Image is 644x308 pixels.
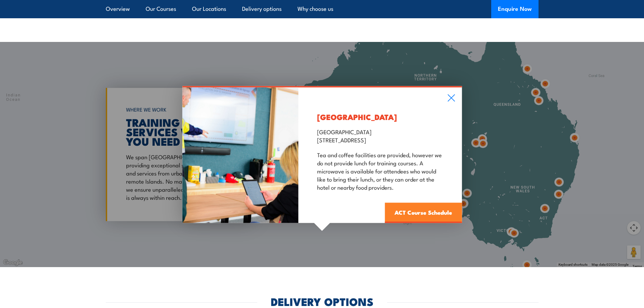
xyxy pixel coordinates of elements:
p: [GEOGRAPHIC_DATA] [STREET_ADDRESS] [317,127,443,144]
p: Tea and coffee facilities are provided, however we do not provide lunch for training courses. A m... [317,150,443,191]
h3: [GEOGRAPHIC_DATA] [317,113,443,121]
img: A learner in a classroom using a tablet for digital learning and a trainer showing evacuation pla... [182,88,299,223]
a: ACT Course Schedule [385,203,462,223]
h2: DELIVERY OPTIONS [271,297,374,306]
